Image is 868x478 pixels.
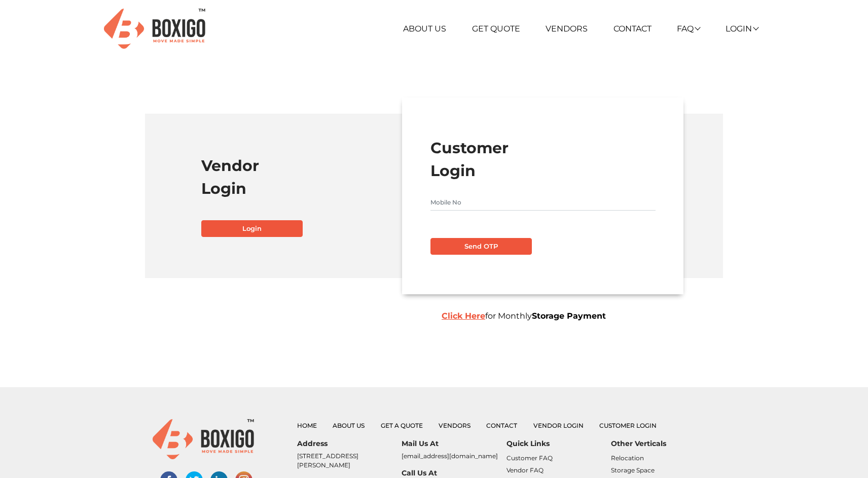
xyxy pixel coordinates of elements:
[611,439,715,448] h6: Other Verticals
[611,454,644,462] a: Relocation
[442,311,485,321] a: Click Here
[486,422,517,429] a: Contact
[297,422,317,429] a: Home
[611,466,655,474] a: Storage Space
[532,311,606,321] b: Storage Payment
[507,439,611,448] h6: Quick Links
[434,310,723,322] div: for Monthly
[403,24,446,33] a: About Us
[430,136,656,182] h1: Customer Login
[546,24,588,33] a: Vendors
[472,24,520,33] a: Get Quote
[439,422,471,429] a: Vendors
[613,24,652,33] a: Contact
[599,422,657,429] a: Customer Login
[507,454,553,462] a: Customer FAQ
[726,24,758,33] a: Login
[533,422,584,429] a: Vendor Login
[333,422,365,429] a: About Us
[402,452,498,460] a: [EMAIL_ADDRESS][DOMAIN_NAME]
[402,469,506,477] h6: Call Us At
[104,9,205,49] img: Boxigo
[507,466,544,474] a: Vendor FAQ
[677,24,700,33] a: FAQ
[201,154,426,200] h1: Vendor Login
[430,194,656,211] input: Mobile No
[297,452,402,470] p: [STREET_ADDRESS][PERSON_NAME]
[153,419,254,459] img: boxigo_logo_small
[381,422,423,429] a: Get a Quote
[201,220,303,237] a: Login
[297,439,402,448] h6: Address
[402,439,506,448] h6: Mail Us At
[430,238,532,255] button: Send OTP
